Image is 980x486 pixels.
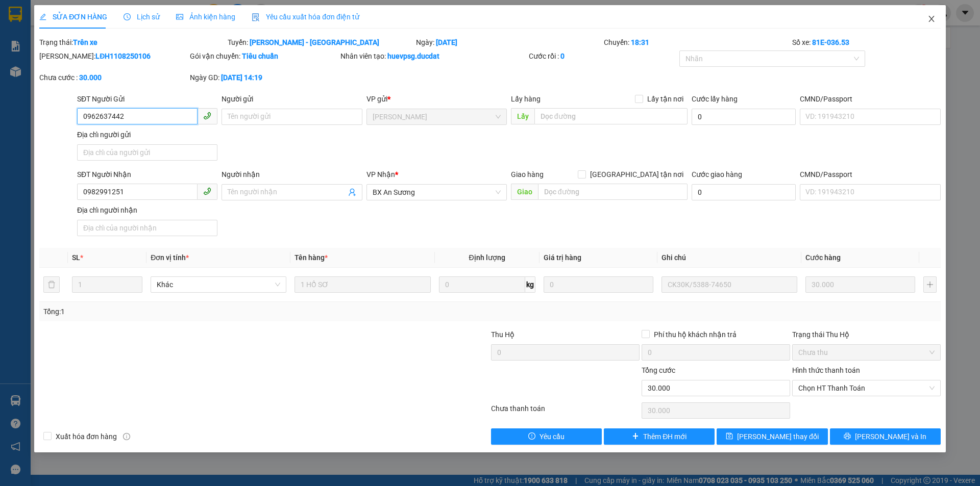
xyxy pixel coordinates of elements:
span: Lấy [511,108,534,124]
span: Yêu cầu [540,431,565,442]
span: picture [176,13,183,20]
span: Đơn vị tính [151,253,189,262]
input: Dọc đường [538,184,688,200]
span: Thêm ĐH mới [643,431,687,442]
b: 18:31 [631,38,649,46]
b: 81E-036.53 [812,38,849,46]
div: Gói vận chuyển: [190,50,338,62]
button: plus [923,276,937,293]
span: Tổng cước [642,366,675,374]
button: delete [43,276,60,293]
label: Cước giao hàng [692,170,742,178]
div: Tổng: 1 [43,306,378,317]
div: Cước rồi : [529,50,677,62]
span: Phí thu hộ khách nhận trả [650,329,741,340]
span: Chưa thu [798,345,935,360]
span: Chọn HT Thanh Toán [798,380,935,396]
div: Chuyến: [603,37,791,48]
span: SỬA ĐƠN HÀNG [39,13,107,21]
button: exclamation-circleYêu cầu [491,428,602,445]
span: VP Nhận [366,170,395,178]
b: LĐH1108250106 [95,52,151,60]
span: kg [525,276,535,293]
span: Cước hàng [805,253,841,262]
span: Tên hàng [295,253,328,262]
div: Địa chỉ người gửi [77,129,217,140]
button: plusThêm ĐH mới [604,428,715,445]
span: close [927,15,936,23]
div: VP gửi [366,93,507,105]
div: Số xe: [791,37,942,48]
label: Cước lấy hàng [692,95,738,103]
div: SĐT Người Nhận [77,169,217,180]
div: SĐT Người Gửi [77,93,217,105]
span: [PERSON_NAME] và In [855,431,926,442]
img: icon [252,13,260,21]
input: Dọc đường [534,108,688,124]
span: phone [203,187,211,195]
span: save [726,432,733,441]
span: Khác [157,277,280,292]
div: Địa chỉ người nhận [77,204,217,216]
div: Chưa cước : [39,72,188,83]
div: Trạng thái Thu Hộ [792,329,941,340]
span: Định lượng [469,253,505,262]
input: Cước lấy hàng [692,109,796,125]
div: Chưa thanh toán [490,403,641,421]
span: Lê Đại Hành [373,109,501,124]
button: save[PERSON_NAME] thay đổi [717,428,827,445]
span: Thu Hộ [491,330,514,339]
input: 0 [544,276,653,293]
span: Lấy hàng [511,95,541,103]
span: Yêu cầu xuất hóa đơn điện tử [252,13,359,21]
span: clock-circle [124,13,131,20]
span: SL [72,253,80,262]
span: Giao hàng [511,170,544,178]
div: Người nhận [222,169,362,180]
span: Giao [511,184,538,200]
button: printer[PERSON_NAME] và In [830,428,941,445]
span: plus [632,432,639,441]
input: 0 [805,276,915,293]
span: info-circle [123,433,130,440]
div: Trạng thái: [38,37,227,48]
span: phone [203,112,211,120]
div: Ngày: [415,37,603,48]
span: Ảnh kiện hàng [176,13,235,21]
span: Lịch sử [124,13,160,21]
span: Xuất hóa đơn hàng [52,431,121,442]
b: 30.000 [79,73,102,82]
span: exclamation-circle [528,432,535,441]
span: printer [844,432,851,441]
div: CMND/Passport [800,169,940,180]
div: Nhân viên tạo: [340,50,527,62]
b: huevpsg.ducdat [387,52,439,60]
input: Cước giao hàng [692,184,796,200]
span: Lấy tận nơi [643,93,688,105]
div: Tuyến: [227,37,415,48]
button: Close [917,5,946,34]
input: VD: Bàn, Ghế [295,276,430,293]
span: [GEOGRAPHIC_DATA] tận nơi [586,169,688,180]
b: [DATE] [436,38,457,46]
b: Tiêu chuẩn [242,52,278,60]
input: Địa chỉ của người nhận [77,220,217,236]
th: Ghi chú [657,248,801,268]
input: Ghi Chú [661,276,797,293]
label: Hình thức thanh toán [792,366,860,374]
b: 0 [560,52,565,60]
b: Trên xe [73,38,97,46]
input: Địa chỉ của người gửi [77,144,217,161]
div: Ngày GD: [190,72,338,83]
div: CMND/Passport [800,93,940,105]
span: BX An Sương [373,185,501,200]
span: [PERSON_NAME] thay đổi [737,431,819,442]
div: Người gửi [222,93,362,105]
b: [DATE] 14:19 [221,73,262,82]
span: edit [39,13,46,20]
span: Giá trị hàng [544,253,581,262]
b: [PERSON_NAME] - [GEOGRAPHIC_DATA] [250,38,379,46]
div: [PERSON_NAME]: [39,50,188,62]
span: user-add [348,188,356,196]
